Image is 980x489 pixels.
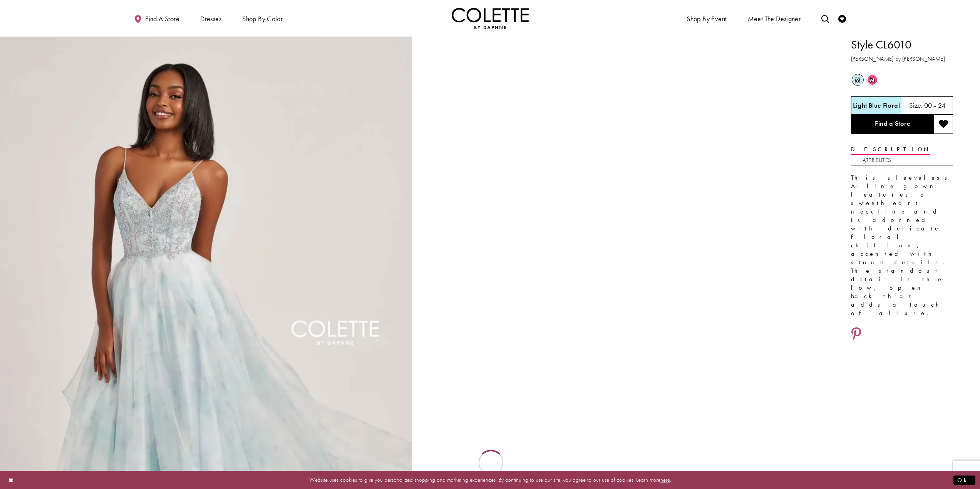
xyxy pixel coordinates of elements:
[853,102,900,109] h5: Chosen color
[909,101,923,110] span: Size:
[132,8,181,29] a: Find a store
[851,73,864,87] div: Light Blue Floral
[685,8,729,29] span: Shop By Event
[452,8,529,29] a: Visit Home Page
[198,8,223,29] span: Dresses
[819,8,831,29] a: Toggle search
[687,15,727,23] span: Shop By Event
[836,8,848,29] a: Check Wishlist
[851,37,953,53] h1: Style CL6010
[924,102,946,109] h5: 00 - 24
[748,15,801,23] span: Meet the designer
[145,15,179,23] span: Find a store
[851,174,953,317] p: This sleeveless A-line gown features a sweetheart neckline and is adorned with delicate floral ch...
[452,8,529,29] img: Colette by Daphne
[863,155,891,166] a: Attributes
[416,37,828,242] video: Style CL6010 Colette by Daphne #1 autoplay loop mute video
[934,115,953,134] button: Add to wishlist
[851,327,861,342] a: Share using Pinterest - Opens in new tab
[851,115,934,134] a: Find a Store
[55,475,925,485] p: Website uses cookies to give you personalized shopping and marketing experiences. By continuing t...
[851,55,953,63] h3: [PERSON_NAME] by [PERSON_NAME]
[851,144,930,155] a: Description
[851,73,953,87] div: Product color controls state depends on size chosen
[5,473,18,487] button: Close Dialog
[242,15,283,23] span: Shop by color
[660,476,670,484] a: here
[240,8,285,29] span: Shop by color
[746,8,803,29] a: Meet the designer
[866,73,879,87] div: Pink Floral
[953,475,975,485] button: Submit Dialog
[200,15,221,23] span: Dresses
